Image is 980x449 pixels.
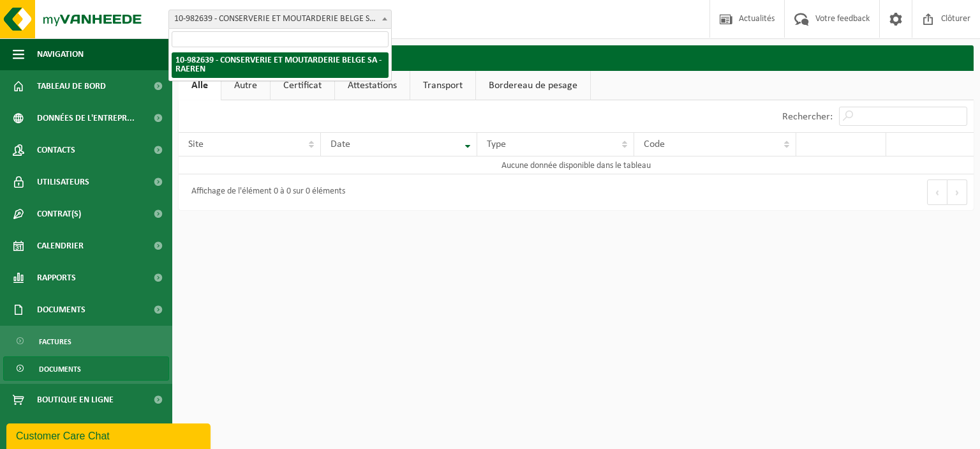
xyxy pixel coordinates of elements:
h2: Documents [179,45,974,70]
div: Affichage de l'élément 0 à 0 sur 0 éléments [185,181,345,204]
a: Documents [3,356,169,381]
button: Next [947,179,967,205]
a: Bordereau de pesage [476,71,590,100]
span: Documents [37,294,85,326]
label: Rechercher: [782,112,833,122]
span: Type [487,139,506,149]
span: Boutique en ligne [37,384,114,416]
span: Rapports [37,262,76,294]
span: 10-982639 - CONSERVERIE ET MOUTARDERIE BELGE SA - RAEREN [168,10,392,29]
span: Tableau de bord [37,70,106,102]
span: Date [330,139,350,149]
span: Code [644,139,665,149]
span: Contrat(s) [37,198,81,230]
span: Site [188,139,204,149]
span: Données de l'entrepr... [37,102,135,134]
a: Transport [410,71,475,100]
span: Documents [39,357,81,381]
span: Contacts [37,134,75,166]
button: Previous [927,179,947,205]
span: Conditions d'accepta... [37,416,133,448]
a: Autre [221,71,270,100]
td: Aucune donnée disponible dans le tableau [179,156,974,174]
a: Attestations [335,71,410,100]
li: 10-982639 - CONSERVERIE ET MOUTARDERIE BELGE SA - RAEREN [172,52,389,78]
span: Calendrier [37,230,84,262]
a: Alle [179,71,221,100]
a: Factures [3,329,169,353]
span: Utilisateurs [37,166,89,198]
iframe: chat widget [6,421,213,449]
span: Navigation [37,38,84,70]
a: Certificat [271,71,334,100]
span: Factures [39,330,71,354]
span: 10-982639 - CONSERVERIE ET MOUTARDERIE BELGE SA - RAEREN [169,10,391,28]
